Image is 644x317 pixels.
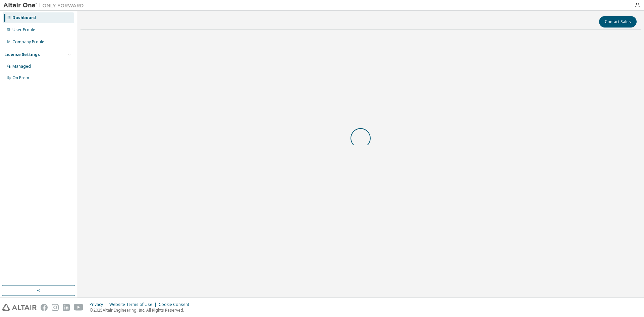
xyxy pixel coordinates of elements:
div: Dashboard [12,15,36,20]
p: © 2025 Altair Engineering, Inc. All Rights Reserved. [90,307,193,313]
div: Website Terms of Use [109,302,159,307]
div: Managed [12,64,31,69]
img: altair_logo.svg [2,304,37,311]
div: Company Profile [12,39,44,45]
img: instagram.svg [52,304,59,311]
img: youtube.svg [74,304,84,311]
div: User Profile [12,27,35,33]
button: Contact Sales [599,16,637,28]
img: linkedin.svg [63,304,70,311]
div: Cookie Consent [159,302,193,307]
div: Privacy [90,302,109,307]
div: On Prem [12,75,29,81]
img: facebook.svg [41,304,48,311]
img: Altair One [3,2,87,9]
div: License Settings [4,52,40,57]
